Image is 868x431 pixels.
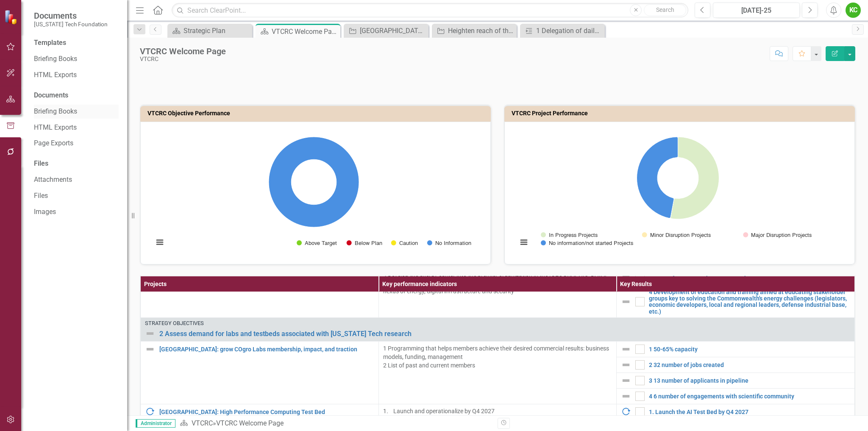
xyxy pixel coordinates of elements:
a: 1. Launch the AI Test Bed by Q4 2027 [649,409,850,415]
p: 1 Programming that helps members achieve their desired commercial results: business models, fundi... [383,344,612,370]
path: No information/not started Projects, 8. [637,137,678,218]
img: Not Defined [621,297,631,307]
div: Strategy Objectives [145,320,850,326]
div: VTCRC Welcome Page [140,47,226,56]
a: 2 32 number of jobs created [649,362,850,368]
button: Show Minor Disruption Projects [642,232,711,238]
span: Administrator [136,419,175,428]
img: Not Defined [621,344,631,354]
a: Briefing Books [34,107,119,117]
td: Double-Click to Edit Right Click for Context Menu [141,342,379,404]
td: Double-Click to Edit Right Click for Context Menu [141,318,855,342]
td: Double-Click to Edit Right Click for Context Menu [617,389,855,404]
h3: VTCRC Project Performance [512,110,851,117]
a: Images [34,207,119,217]
img: Not Defined [621,375,631,386]
a: Heighten reach of the senior team [434,25,515,36]
td: Double-Click to Edit Right Click for Context Menu [617,373,855,389]
a: [GEOGRAPHIC_DATA]: Grow COgro Co-working space membership [346,25,426,36]
div: Strategic Plan [184,25,250,36]
path: Major Disruption Projects, 0. [670,198,674,219]
div: Chart. Highcharts interactive chart. [513,128,846,256]
div: 1 Delegation of daily management to fortify CEO's outward focus and involvement [536,25,603,36]
a: VTCRC [192,419,213,427]
a: HTML Exports [34,70,119,80]
path: No Information, 3. [269,137,359,227]
a: Briefing Books [34,54,119,64]
img: Not Defined [621,360,631,370]
a: 1 50-65% capacity [649,346,850,353]
img: ClearPoint Strategy [4,9,19,25]
img: Not Defined [145,344,155,354]
a: 4 Development of education and training aimed at educating stakeholder groups key to solving the ... [649,289,850,315]
svg: Interactive chart [513,128,843,256]
a: HTML Exports [34,123,119,133]
div: Files [34,159,119,169]
img: In Progress [145,407,155,417]
button: Show No Information [427,240,471,246]
button: Show In Progress Projects [541,232,598,238]
a: 1 Delegation of daily management to fortify CEO's outward focus and involvement [522,25,603,36]
div: Chart. Highcharts interactive chart. [149,128,482,256]
a: Attachments [34,175,119,185]
button: Show Caution [391,240,418,246]
button: Show Major Disruption Projects [743,232,812,238]
td: Double-Click to Edit Right Click for Context Menu [617,286,855,318]
div: VTCRC Welcome Page [216,419,284,427]
a: [GEOGRAPHIC_DATA]: grow COgro Labs membership, impact, and traction [159,346,374,353]
div: VTCRC [140,56,226,62]
h3: VTCRC Objective Performance [147,110,487,117]
td: Double-Click to Edit Right Click for Context Menu [617,404,855,420]
path: In Progress Projects, 9. [670,137,719,219]
button: Show Below Plan [347,240,382,246]
td: Double-Click to Edit [378,342,617,404]
div: Templates [34,38,119,48]
div: [DATE]-25 [716,6,797,16]
div: [GEOGRAPHIC_DATA]: Grow COgro Co-working space membership [360,25,426,36]
a: 2 Assess demand for labs and testbeds associated with [US_STATE] Tech research [159,330,850,338]
button: Show Above Target [297,240,337,246]
img: Not Defined [621,391,631,401]
small: [US_STATE] Tech Foundation [34,21,108,28]
div: VTCRC Welcome Page [272,26,338,37]
button: View chart menu, Chart [518,236,530,248]
svg: Interactive chart [149,128,479,256]
img: Not Defined [145,328,155,339]
td: Double-Click to Edit Right Click for Context Menu [617,342,855,357]
a: Page Exports [34,139,119,148]
a: Files [34,191,119,201]
span: Documents [34,11,108,21]
span: Search [656,6,674,13]
img: In Progress [621,407,631,417]
button: Show No information/not started Projects [541,240,633,246]
td: Double-Click to Edit Right Click for Context Menu [617,357,855,373]
div: Heighten reach of the senior team [448,25,515,36]
a: [GEOGRAPHIC_DATA]: High Performance Computing Test Bed [159,409,374,415]
button: KC [846,3,861,18]
a: 4 6 number of engagements with scientific community [649,393,850,400]
button: [DATE]-25 [713,3,800,18]
button: Search [644,4,686,16]
button: View chart menu, Chart [154,236,166,248]
a: 3 13 number of applicants in pipeline [649,378,850,384]
input: Search ClearPoint... [172,3,688,18]
a: Strategic Plan [170,25,250,36]
div: Documents [34,91,119,100]
div: » [180,419,491,428]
